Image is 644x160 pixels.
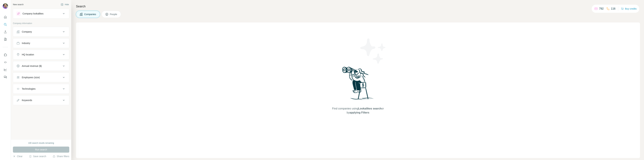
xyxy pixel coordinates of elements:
[3,14,8,20] button: Quick start
[13,85,69,93] button: Technologies
[341,66,375,103] img: Surfe Illustration - Woman searching with binoculars
[13,51,69,59] button: HQ location
[599,7,604,11] p: 792
[3,36,8,42] button: My lists
[22,76,40,79] div: Employees (size)
[3,29,8,35] button: Enrich CSV
[28,142,54,145] div: 100 search results remaining
[3,74,8,80] button: Feedback
[22,30,32,33] div: Company
[110,13,118,16] span: People
[13,155,22,158] button: Clear
[84,13,96,16] span: Companies
[621,6,637,11] button: Buy credits
[358,107,382,110] span: Lookalikes search
[22,87,36,90] div: Technologies
[358,36,388,66] img: Surfe Illustration - Stars
[13,3,23,6] div: New search
[3,52,8,58] button: Use Surfe on LinkedIn
[13,39,69,47] button: Industry
[29,155,46,158] button: Save search
[13,28,69,36] button: Company
[13,62,69,70] button: Annual revenue ($)
[331,107,385,115] span: Find companies using or by
[13,22,69,25] p: Company information
[76,4,640,9] h4: Search
[53,155,69,158] button: Share filters
[3,21,8,28] button: Search
[22,99,32,102] div: Keywords
[3,67,8,73] button: Dashboard
[13,10,69,18] button: Company lookalikes
[350,111,369,114] span: applying Filters
[58,2,71,7] button: Hide
[22,41,30,45] div: Industry
[22,12,43,15] div: Company lookalikes
[13,96,69,104] button: Keywords
[22,53,34,56] div: HQ location
[22,64,42,68] div: Annual revenue ($)
[3,59,8,65] button: Use Surfe API
[13,73,69,81] button: Employees (size)
[611,7,615,11] p: 116
[3,3,8,9] img: Avatar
